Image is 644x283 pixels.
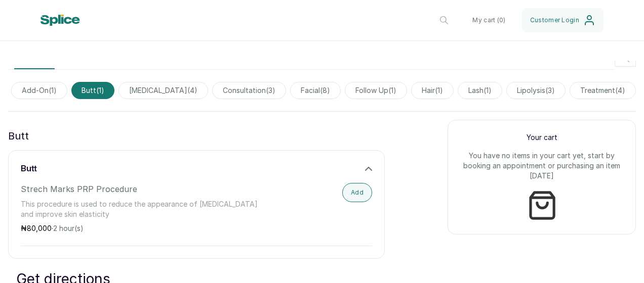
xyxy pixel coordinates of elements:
[460,132,623,143] p: Your cart
[21,223,267,233] p: ₦ ·
[411,82,454,99] span: hair(1)
[522,8,603,32] button: Customer Login
[71,82,114,99] span: butt(1)
[11,82,67,99] span: add-on(1)
[464,8,513,32] button: My cart (0)
[53,224,84,232] span: 2 hour(s)
[21,199,267,219] p: This procedure is used to reduce the appearance of [MEDICAL_DATA] and improve skin elasticity
[458,82,502,99] span: lash(1)
[21,163,37,175] h3: butt
[8,128,29,144] p: butt
[21,183,267,195] p: Strech Marks PRP Procedure
[460,151,623,181] p: You have no items in your cart yet, start by booking an appointment or purchasing an item [DATE]
[27,224,52,232] span: 80,000
[506,82,566,99] span: lipolysis(3)
[290,82,341,99] span: facial(8)
[342,183,372,202] button: Add
[118,82,208,99] span: [MEDICAL_DATA](4)
[530,16,579,24] span: Customer Login
[570,82,636,99] span: treatment(4)
[345,82,407,99] span: follow up(1)
[212,82,286,99] span: consultation(3)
